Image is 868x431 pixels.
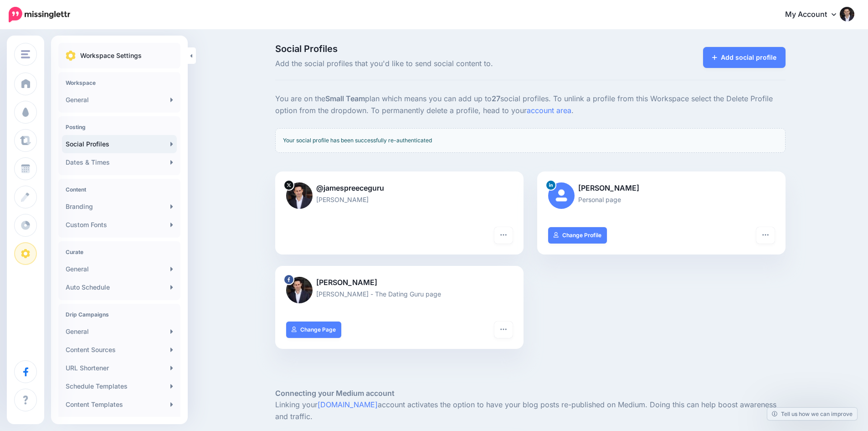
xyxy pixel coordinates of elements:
a: Dates & Times [62,153,177,171]
span: Add the social profiles that you'd like to send social content to. [275,58,611,70]
a: General [62,260,177,278]
a: Tell us how we can improve [767,408,857,420]
a: Custom Fonts [62,216,177,234]
p: [PERSON_NAME] [286,194,513,205]
b: 27 [492,94,500,103]
a: Content Sources [62,341,177,359]
p: Linking your account activates the option to have your blog posts re-published on Medium. Doing t... [275,399,786,423]
h4: Content [66,186,173,193]
a: account area [527,106,571,115]
p: Workspace Settings [80,50,142,61]
p: [PERSON_NAME] [286,277,513,289]
b: Small Team [325,94,365,103]
img: Missinglettr [9,7,70,22]
p: [PERSON_NAME] - The Dating Guru page [286,289,513,299]
h4: Curate [66,249,173,255]
a: Auto Schedule [62,278,177,296]
h5: Connecting your Medium account [275,388,786,399]
img: 14670766_1202512249809518_3948148231925924170_n-bsa22559.jpg [286,277,313,303]
p: [PERSON_NAME] [548,182,775,194]
img: settings.png [66,51,76,61]
a: General [62,322,177,341]
a: Content Templates [62,395,177,414]
span: Social Profiles [275,44,611,53]
a: Schedule Templates [62,377,177,395]
div: Your social profile has been successfully re-authenticated [275,128,786,153]
a: [DOMAIN_NAME] [318,400,378,409]
a: Branding [62,197,177,216]
a: My Account [776,4,854,26]
h4: Posting [66,124,173,130]
a: URL Shortener [62,359,177,377]
a: Add social profile [703,47,786,68]
p: Personal page [548,194,775,205]
h4: Workspace [66,79,173,86]
img: user_default_image.png [548,182,575,209]
img: 1vao-As0-14949.jpg [286,182,313,209]
a: Change Page [286,322,341,338]
a: General [62,91,177,109]
h4: Drip Campaigns [66,311,173,318]
p: @jamespreeceguru [286,182,513,194]
a: Change Profile [548,227,607,244]
p: You are on the plan which means you can add up to social profiles. To unlink a profile from this ... [275,93,786,117]
a: Social Profiles [62,135,177,153]
img: menu.png [21,50,30,58]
